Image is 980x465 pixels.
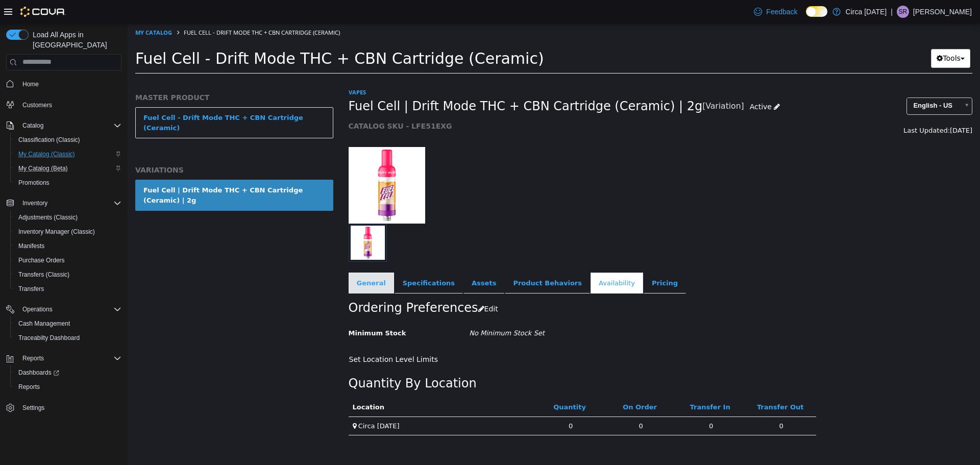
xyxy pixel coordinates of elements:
[14,366,63,379] a: Dashboards
[14,254,69,266] a: Purchase Orders
[629,380,678,387] a: Transfer Out
[10,225,126,239] button: Inventory Manager (Classic)
[776,103,822,111] span: Last Updated:
[10,267,126,282] button: Transfers (Classic)
[18,136,80,144] span: Classification (Classic)
[10,331,126,345] button: Traceabilty Dashboard
[779,75,831,90] span: English - US
[18,369,59,377] span: Dashboards
[377,249,462,271] a: Product Behaviors
[14,317,74,330] a: Cash Management
[18,99,56,111] a: Customers
[14,254,121,266] span: Purchase Orders
[14,226,121,238] span: Inventory Manager (Classic)
[2,196,126,210] button: Inventory
[14,268,73,281] a: Transfers (Classic)
[803,26,843,44] button: Tools
[806,17,806,17] span: Dark Mode
[22,121,43,130] span: Catalog
[10,133,126,147] button: Classification (Classic)
[8,26,416,44] span: Fuel Cell - Drift Mode THC + CBN Cartridge (Ceramic)
[221,277,351,292] h2: Ordering Preferences
[18,179,50,187] span: Promotions
[22,101,52,109] span: Customers
[14,332,121,344] span: Traceabilty Dashboard
[8,142,206,151] h5: VARIATIONS
[221,98,685,107] h5: CATALOG SKU - LFE51EXG
[18,242,44,250] span: Manifests
[806,6,827,17] input: Dark Mode
[779,74,845,91] a: English - US
[619,393,689,412] td: 0
[14,381,121,393] span: Reports
[18,164,68,173] span: My Catalog (Beta)
[10,161,126,176] button: My Catalog (Beta)
[14,283,121,295] span: Transfers
[10,316,126,331] button: Cash Management
[10,282,126,296] button: Transfers
[846,6,887,18] p: Circa [DATE]
[14,162,121,175] span: My Catalog (Beta)
[18,150,75,158] span: My Catalog (Classic)
[336,249,377,271] a: Assets
[891,6,893,18] p: |
[18,197,52,209] button: Inventory
[622,79,644,87] span: Active
[22,199,47,207] span: Inventory
[897,6,909,18] div: Sydney Robson
[341,306,417,313] i: No Minimum Stock Set
[18,383,40,391] span: Reports
[221,124,298,200] img: 150
[14,134,121,146] span: Classification (Classic)
[426,380,460,387] a: Quantity
[750,2,801,22] a: Feedback
[899,6,908,18] span: SR
[18,352,48,364] button: Reports
[18,213,78,222] span: Adjustments (Classic)
[18,119,47,132] button: Catalog
[221,306,279,313] span: Minimum Stock
[10,176,126,190] button: Promotions
[2,302,126,316] button: Operations
[2,400,126,415] button: Settings
[8,5,44,13] a: My Catalog
[14,177,54,189] a: Promotions
[766,7,797,17] span: Feedback
[8,84,206,115] a: Fuel Cell - Drift Mode THC + CBN Cartridge (Ceramic)
[18,303,57,315] button: Operations
[18,119,121,132] span: Catalog
[231,399,272,406] span: Circa [DATE]
[14,162,72,175] a: My Catalog (Beta)
[56,5,212,13] span: Fuel Cell - Drift Mode THC + CBN Cartridge (Ceramic)
[14,211,82,224] a: Adjustments (Classic)
[14,332,84,344] a: Traceabilty Dashboard
[221,65,238,72] a: Vapes
[913,6,972,18] p: [PERSON_NAME]
[22,80,39,88] span: Home
[2,118,126,133] button: Catalog
[18,228,95,236] span: Inventory Manager (Classic)
[18,401,121,414] span: Settings
[18,78,121,90] span: Home
[351,277,376,295] button: Edit
[14,134,84,146] a: Classification (Classic)
[14,226,99,238] a: Inventory Manager (Classic)
[18,271,69,279] span: Transfers (Classic)
[463,249,516,271] a: Availability
[18,334,80,342] span: Traceabilty Dashboard
[8,69,206,79] h5: MASTER PRODUCT
[18,303,121,315] span: Operations
[14,317,121,330] span: Cash Management
[822,103,845,111] span: [DATE]
[18,78,43,90] a: Home
[22,305,53,313] span: Operations
[22,354,44,362] span: Reports
[20,7,66,17] img: Cova
[18,256,65,264] span: Purchase Orders
[14,211,121,224] span: Adjustments (Classic)
[10,253,126,267] button: Purchase Orders
[14,148,79,160] a: My Catalog (Classic)
[267,249,335,271] a: Specifications
[221,327,316,346] button: Set Location Level Limits
[10,239,126,253] button: Manifests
